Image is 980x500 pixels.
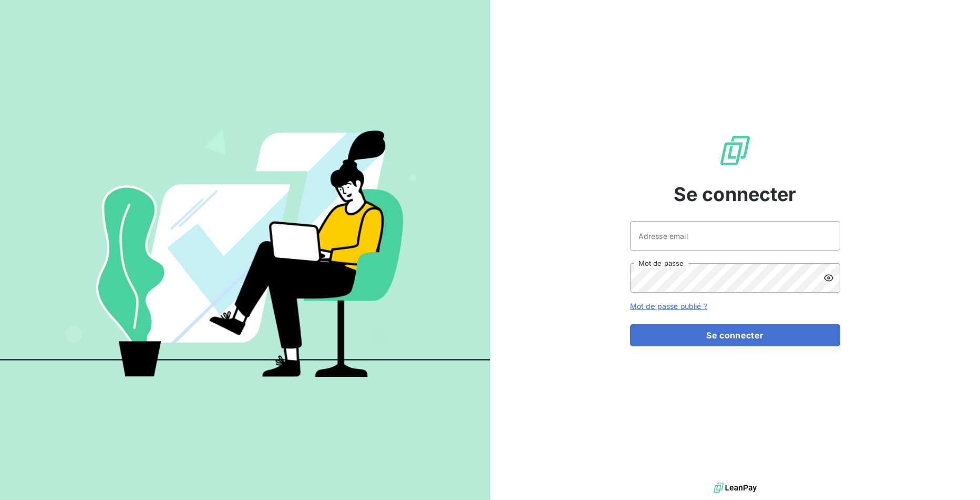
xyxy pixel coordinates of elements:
[630,324,840,346] button: Se connecter
[718,134,752,167] img: Logo LeanPay
[674,180,797,208] span: Se connecter
[630,221,840,251] input: placeholder
[714,480,757,496] img: logo
[630,302,707,311] a: Mot de passe oublié ?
